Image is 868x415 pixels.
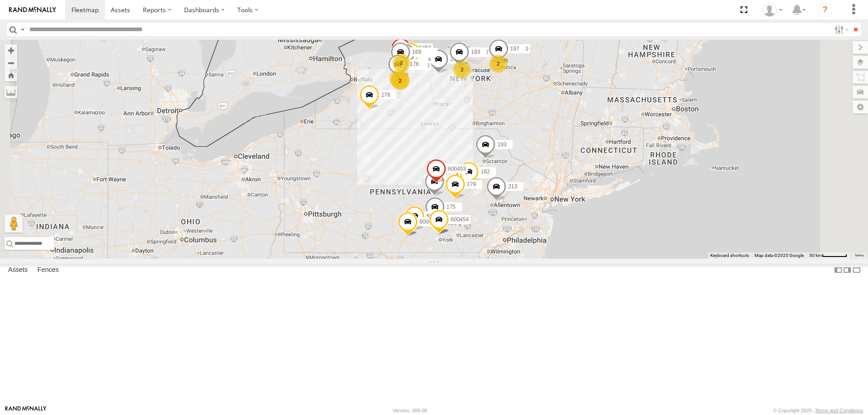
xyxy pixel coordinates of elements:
[818,3,832,17] i: ?
[19,23,26,36] label: Search Query
[807,252,850,259] button: Map Scale: 50 km per 52 pixels
[809,253,822,258] span: 50 km
[508,183,517,190] span: 213
[831,23,850,36] label: Search Filter Options
[755,253,804,258] span: Map data ©2025 Google
[467,181,476,187] span: 179
[417,50,426,56] span: 186
[773,408,863,413] div: © Copyright 2025 -
[5,69,17,81] button: Zoom Home
[481,168,490,175] span: 182
[389,70,407,88] div: 2
[9,7,56,13] img: rand-logo.svg
[392,54,410,72] div: 2
[451,216,469,223] span: 600454
[489,55,507,73] div: 2
[5,214,23,233] button: Drag Pegman onto the map to open Street View
[393,408,427,413] div: Version: 306.00
[852,264,861,277] label: Hide Summary Table
[834,264,843,277] label: Dock Summary Table to the Left
[412,49,421,55] span: 169
[843,264,852,277] label: Dock Summary Table to the Right
[710,252,749,259] button: Keyboard shortcuts
[420,219,438,225] span: 600456
[381,91,390,98] span: 176
[471,49,480,55] span: 183
[447,204,456,210] span: 175
[448,166,466,172] span: 600453
[4,264,32,276] label: Assets
[391,72,409,90] div: 2
[5,56,17,69] button: Zoom out
[411,62,420,69] span: 173
[33,264,63,276] label: Fences
[854,254,864,257] a: Terms (opens in new tab)
[497,141,506,148] span: 193
[5,86,17,98] label: Measure
[853,101,868,113] label: Map Settings
[426,213,444,219] span: 600455
[478,171,487,177] span: 212
[510,46,519,52] span: 197
[413,45,431,51] span: 600452
[759,3,786,17] div: David Steen
[410,61,419,67] span: 178
[510,46,528,52] span: 600450
[453,61,471,79] div: 2
[5,406,47,415] a: Visit our Website
[815,408,863,413] a: Terms and Conditions
[5,44,17,56] button: Zoom in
